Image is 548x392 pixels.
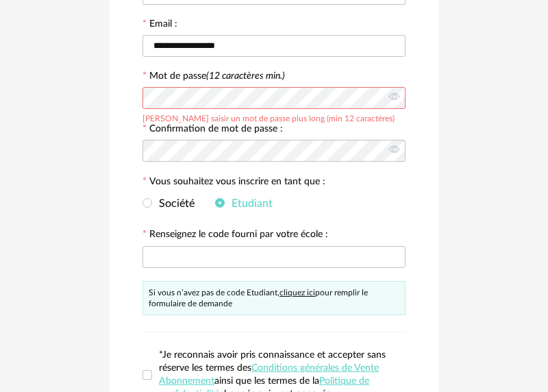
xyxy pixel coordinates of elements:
span: Société [152,198,195,209]
a: cliquez ici [279,289,315,297]
label: Renseignez le code fourni par votre école : [142,230,328,242]
label: Mot de passe [149,71,285,81]
label: Vous souhaitez vous inscrire en tant que : [142,177,325,189]
div: Si vous n’avez pas de code Etudiant, pour remplir le formulaire de demande [142,281,406,315]
i: (12 caractères min.) [206,71,285,81]
div: [PERSON_NAME] saisir un mot de passe plus long (min 12 caractères) [142,112,395,123]
a: Conditions générales de Vente Abonnement [159,363,379,386]
label: Email : [142,19,177,32]
label: Confirmation de mot de passe : [142,124,283,136]
span: Etudiant [225,198,273,209]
